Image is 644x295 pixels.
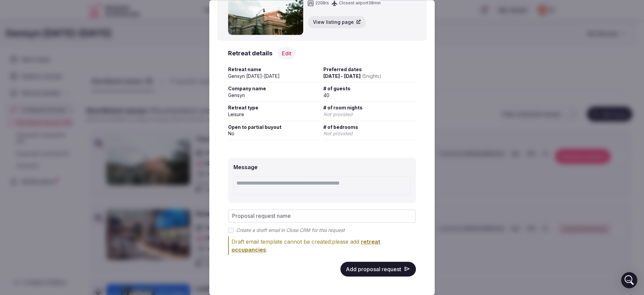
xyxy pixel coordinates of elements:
[278,47,296,59] button: Edit
[339,1,381,6] span: Closest airport 38 min
[231,238,380,253] span: retreat occupancies
[228,124,321,131] span: Open to partial buyout
[231,238,416,254] div: Draft email template cannot be created: please add
[362,73,381,79] span: ( 5 night s )
[228,104,321,111] span: Retreat type
[231,238,380,253] span: .
[340,262,416,277] button: Add proposal request
[307,16,389,29] a: View listing page
[233,164,258,170] label: Message
[228,73,321,80] div: Gensyn [DATE]-[DATE]
[228,111,321,118] div: Leisure
[228,92,321,99] div: Gensyn
[228,66,321,73] span: Retreat name
[228,85,321,92] span: Company name
[228,49,272,57] h3: Retreat details
[323,111,353,117] span: Not provided
[323,85,416,92] span: # of guests
[323,124,416,131] span: # of bedrooms
[323,66,416,73] span: Preferred dates
[323,104,416,111] span: # of room nights
[307,16,366,29] button: View listing page
[323,73,381,79] span: [DATE] - [DATE]
[323,131,353,136] span: Not provided
[228,130,321,137] div: No
[315,1,329,6] span: 220 Brs
[236,227,345,234] label: Create a draft email in Close CRM for this request
[323,92,416,99] div: 40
